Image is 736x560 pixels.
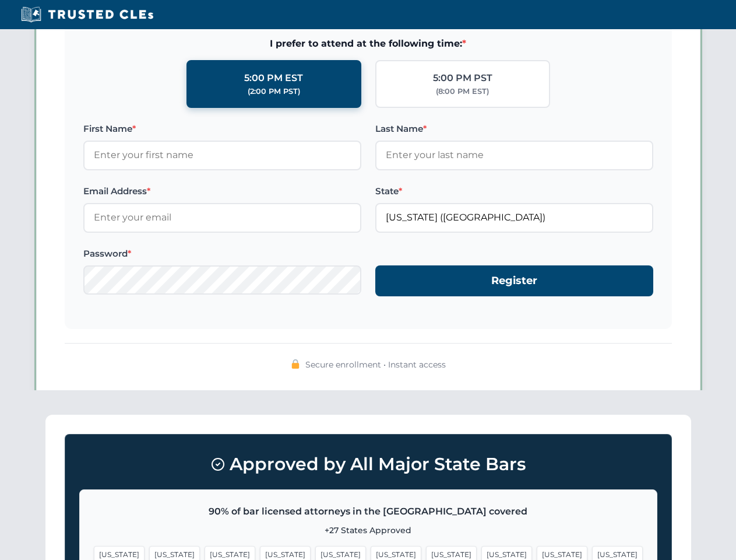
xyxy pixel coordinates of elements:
[94,524,643,537] p: +27 States Approved
[244,71,303,86] div: 5:00 PM EST
[83,122,361,136] label: First Name
[433,71,492,86] div: 5:00 PM PST
[83,184,361,198] label: Email Address
[83,203,361,232] input: Enter your email
[79,449,657,480] h3: Approved by All Major State Bars
[375,141,653,170] input: Enter your last name
[94,504,643,519] p: 90% of bar licensed attorneys in the [GEOGRAPHIC_DATA] covered
[305,358,446,371] span: Secure enrollment • Instant access
[17,6,157,23] img: Trusted CLEs
[436,86,489,97] div: (8:00 PM EST)
[83,36,653,51] span: I prefer to attend at the following time:
[83,141,361,170] input: Enter your first name
[248,86,300,97] div: (2:00 PM PST)
[375,265,653,296] button: Register
[375,203,653,232] input: Florida (FL)
[375,122,653,136] label: Last Name
[291,359,300,369] img: 🔒
[375,184,653,198] label: State
[83,247,361,261] label: Password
